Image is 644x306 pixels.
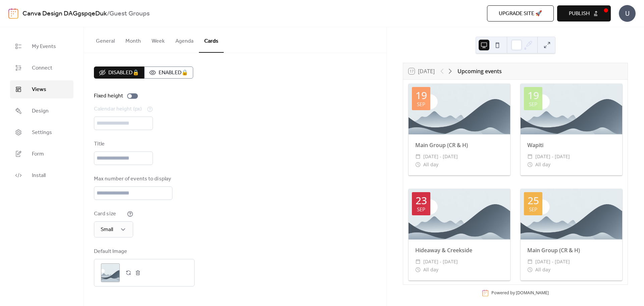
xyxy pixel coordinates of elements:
div: ​ [415,152,421,161]
a: Design [10,102,73,120]
span: All day [423,266,438,274]
span: Form [32,150,44,158]
span: Views [32,86,46,94]
div: Sep [417,102,425,107]
button: General [91,27,120,52]
a: Settings [10,123,73,141]
button: Agenda [170,27,199,52]
div: Max number of events to display [94,175,171,183]
span: Publish [569,10,590,18]
div: Main Group (CR & H) [409,141,510,149]
span: Upgrade site 🚀 [499,10,542,18]
div: 19 [528,90,539,100]
img: logo [8,8,18,19]
div: ​ [415,266,421,274]
div: Default Image [94,248,193,256]
button: Publish [557,5,611,21]
span: All day [535,266,550,274]
span: All day [423,161,438,169]
div: Powered by [491,290,549,296]
span: [DATE] - [DATE] [535,258,570,266]
span: Settings [32,129,52,137]
button: Week [146,27,170,52]
span: [DATE] - [DATE] [535,152,570,161]
div: Main Group (CR & H) [521,246,622,254]
button: Upgrade site 🚀 [487,5,554,21]
div: Sep [417,207,425,212]
div: Sep [529,207,537,212]
div: ​ [527,258,533,266]
span: [DATE] - [DATE] [423,258,458,266]
a: Connect [10,59,73,77]
a: Form [10,145,73,163]
div: Sep [529,102,537,107]
div: Upcoming events [458,67,502,75]
span: All day [535,161,550,169]
div: Wapiti [521,141,622,149]
div: ; [101,263,120,282]
div: Card size [94,210,126,218]
div: ​ [415,258,421,266]
span: My Events [32,43,56,51]
span: Small [101,224,113,235]
a: Views [10,80,73,98]
b: Guest Groups [109,7,150,20]
span: Connect [32,64,52,72]
div: 25 [528,195,539,206]
button: Month [120,27,146,52]
span: Install [32,172,46,180]
div: Hideaway & Creekside [409,246,510,254]
a: [DOMAIN_NAME] [516,290,549,296]
div: U [619,5,636,22]
div: 23 [416,195,427,206]
div: ​ [527,152,533,161]
div: ​ [527,266,533,274]
button: Cards [199,27,224,53]
div: ​ [415,161,421,169]
div: Title [94,140,152,148]
a: Canva Design DAGgspqeDuk [22,7,107,20]
div: 19 [416,90,427,100]
a: My Events [10,37,73,55]
a: Install [10,166,73,184]
div: Fixed height [94,92,123,100]
span: Design [32,107,49,115]
span: [DATE] - [DATE] [423,152,458,161]
b: / [107,7,109,20]
div: ​ [527,161,533,169]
